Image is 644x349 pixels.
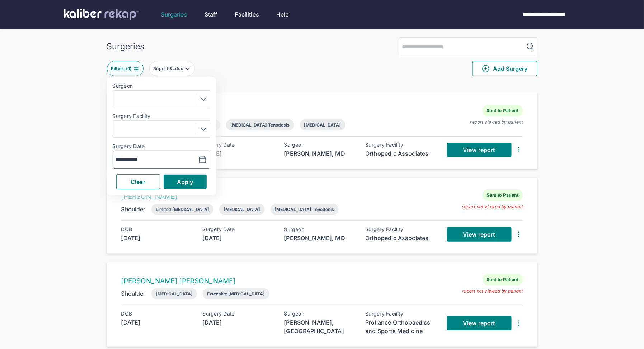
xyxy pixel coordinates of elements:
div: Surgery Facility [366,226,437,232]
div: Proliance Orthopaedics and Sports Medicine [366,318,437,335]
div: [MEDICAL_DATA] Tenodesis [275,207,334,212]
a: Staff [205,10,217,19]
div: Surgery Date [203,142,274,148]
img: MagnifyingGlass.1dc66aab.svg [526,42,535,51]
div: [DATE] [121,234,193,242]
a: [PERSON_NAME] [121,192,178,201]
a: [PERSON_NAME] [PERSON_NAME] [121,277,236,285]
div: [MEDICAL_DATA] [224,207,260,212]
div: Report Status [153,66,185,72]
span: View report [463,146,495,153]
div: [DATE] [203,149,274,158]
img: filter-caret-down-grey.b3560631.svg [185,66,191,72]
button: Report Status [149,61,195,76]
div: [MEDICAL_DATA] Tenodesis [230,122,290,128]
div: DOB [121,226,193,232]
span: View report [463,320,495,327]
div: Filters ( 1 ) [111,66,133,72]
button: Filters (1) [107,61,144,76]
span: Add Surgery [481,64,528,73]
button: Add Surgery [472,61,537,76]
div: DOB [121,311,193,317]
img: PlusCircleGreen.5fd88d77.svg [481,64,490,73]
button: Apply [164,175,207,189]
div: Surgery Facility [366,142,437,148]
div: [MEDICAL_DATA] [156,291,193,297]
img: DotsThreeVertical.31cb0eda.svg [514,230,523,239]
div: Extensive [MEDICAL_DATA] [207,291,265,297]
img: faders-horizontal-teal.edb3eaa8.svg [133,66,139,72]
img: DotsThreeVertical.31cb0eda.svg [514,146,523,154]
div: [DATE] [203,318,274,327]
img: DotsThreeVertical.31cb0eda.svg [514,319,523,327]
span: Sent to Patient [483,189,523,201]
a: Facilities [235,10,259,19]
div: Orthopedic Associates [366,234,437,242]
div: Surgeon [284,142,356,148]
label: Surgeon [113,83,210,89]
a: Surgeries [161,10,187,19]
span: Apply [177,178,193,185]
div: Shoulder [121,205,146,213]
div: Surgeon [284,311,356,317]
a: Help [276,10,289,19]
div: report not viewed by patient [462,204,523,210]
div: Surgeries [107,41,145,51]
a: View report [447,316,512,330]
div: [DATE] [121,318,193,327]
a: View report [447,227,512,242]
div: Surgery Date [203,226,274,232]
div: Limited [MEDICAL_DATA] [156,207,209,212]
span: Sent to Patient [483,274,523,285]
span: View report [463,231,495,238]
div: 7 entries [107,82,537,91]
label: Surgery Facility [113,113,210,119]
span: Sent to Patient [483,105,523,116]
div: [PERSON_NAME], [GEOGRAPHIC_DATA] [284,318,356,335]
button: Clear [116,174,160,189]
div: [PERSON_NAME], MD [284,234,356,242]
label: Surgery Date [113,143,210,149]
div: Surgery Facility [366,311,437,317]
div: [PERSON_NAME], MD [284,149,356,158]
div: report not viewed by patient [462,288,523,294]
div: [MEDICAL_DATA] [304,122,341,128]
div: Shoulder [121,289,146,298]
img: kaliber labs logo [64,9,139,20]
a: View report [447,143,512,157]
div: [DATE] [203,234,274,242]
div: report viewed by patient [470,119,523,125]
div: Orthopedic Associates [366,149,437,158]
div: Surgeon [284,226,356,232]
span: Clear [131,178,145,185]
div: Surgery Date [203,311,274,317]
